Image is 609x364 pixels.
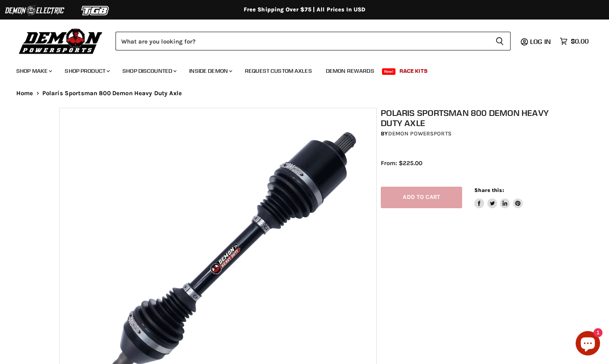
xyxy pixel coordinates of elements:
[474,187,523,208] aside: Share this:
[116,63,181,79] a: Shop Discounted
[16,90,33,97] a: Home
[10,59,587,79] ul: Main menu
[381,108,554,128] h1: Polaris Sportsman 800 Demon Heavy Duty Axle
[16,26,105,55] img: Demon Powersports
[10,63,57,79] a: Shop Make
[526,38,556,45] a: Log in
[556,35,593,47] a: $0.00
[388,130,452,137] a: Demon Powersports
[239,63,318,79] a: Request Custom Axles
[65,3,126,18] img: TGB Logo 2
[474,187,504,193] span: Share this:
[4,3,65,18] img: Demon Electric Logo 2
[59,63,115,79] a: Shop Product
[571,37,589,45] span: $0.00
[116,32,511,50] form: Product
[573,331,602,357] inbox-online-store-chat: Shopify online store chat
[530,37,551,46] span: Log in
[381,159,422,167] span: From: $225.00
[183,63,237,79] a: Inside Demon
[393,63,434,79] a: Race Kits
[116,32,489,50] input: Search
[42,90,182,97] span: Polaris Sportsman 800 Demon Heavy Duty Axle
[382,68,396,75] span: New!
[489,32,511,50] button: Search
[381,129,554,138] div: by
[320,63,380,79] a: Demon Rewards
